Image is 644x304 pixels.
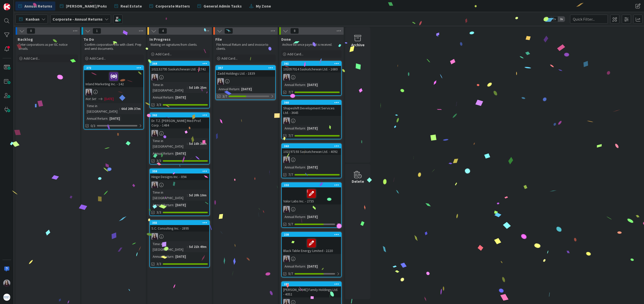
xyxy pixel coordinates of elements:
[150,117,209,128] div: Dr. T.Z. [PERSON_NAME] Med Prof. Corp. - 1484
[158,28,167,34] span: 4
[151,138,187,149] div: Time in [GEOGRAPHIC_DATA]
[282,183,341,187] div: 232
[551,17,558,22] span: 2x
[173,254,174,259] span: :
[282,237,341,254] div: Black Table Energy Limited - 2220
[284,62,341,65] div: 361
[283,74,290,80] img: BC
[306,164,319,170] div: [DATE]
[281,37,291,42] span: Done
[283,264,305,269] div: Annual Return
[120,106,142,111] div: 66d 20h 37m
[104,96,114,102] span: [DATE]
[146,2,193,11] a: Corporate Matters
[107,116,108,121] span: :
[306,125,319,131] div: [DATE]
[282,105,341,116] div: Shapeshift Development Services Ltd. - 3645
[3,294,10,301] img: avatar
[282,144,341,148] div: 363
[188,192,208,198] div: 5d 20h 10m
[155,52,172,56] span: Add Card...
[3,3,10,10] img: Visit kanbanzone.com
[151,190,187,201] div: Time in [GEOGRAPHIC_DATA]
[283,156,290,163] img: BC
[150,233,209,240] div: BC
[217,86,239,92] div: Annual Return
[111,2,145,11] a: Real Estate
[288,271,293,276] span: 5/7
[24,56,40,61] span: Add Card...
[149,112,210,164] a: 362Dr. T.Z. [PERSON_NAME] Med Prof. Corp. - 1484BCTime in [GEOGRAPHIC_DATA]:5d 16h 28mAnnual Retu...
[283,206,290,212] img: BC
[151,82,187,93] div: Time in [GEOGRAPHIC_DATA]
[86,66,143,70] div: 272
[187,85,188,90] span: :
[152,169,209,173] div: 359
[282,61,341,66] div: 361
[188,244,208,249] div: 5d 21h 49m
[151,151,173,156] div: Annual Return
[305,125,306,131] span: :
[90,56,106,61] span: Add Card...
[351,42,365,48] div: Archive
[84,66,143,87] div: 272Inland Marketing Inc. - 142
[187,192,188,198] span: :
[26,16,39,22] span: Kanban
[305,264,306,269] span: :
[108,116,121,121] div: [DATE]
[27,28,35,34] span: 0
[282,74,341,80] div: BC
[151,182,158,188] img: BC
[282,232,341,237] div: 238
[284,233,341,236] div: 238
[156,261,161,267] span: 3/3
[150,61,209,72] div: 364102132795 Saskatchewan Ltd. - 2742
[150,169,209,180] div: 359Hinge Designs Inc. - 894
[288,222,293,227] span: 5/7
[282,100,341,105] div: 360
[150,113,209,128] div: 362Dr. T.Z. [PERSON_NAME] Med Prof. Corp. - 1484
[217,78,224,85] img: BC
[150,113,209,117] div: 362
[173,95,174,100] span: :
[282,66,341,72] div: 102057014 Saskatchewan Ltd. - 1680
[152,113,209,117] div: 362
[305,82,306,88] span: :
[150,221,209,225] div: 355
[284,101,341,104] div: 360
[222,94,227,99] span: 3/7
[288,90,293,95] span: 7/7
[282,117,341,124] div: BC
[151,74,158,80] img: BC
[188,85,208,90] div: 5d 16h 25m
[282,183,341,204] div: 232Valor Labs Inc. - 2735
[150,225,209,232] div: S.C. Consulting Inc. - 2895
[18,37,33,42] span: Backlog
[306,82,319,88] div: [DATE]
[558,17,565,22] span: 3x
[283,164,305,170] div: Annual Return
[156,158,161,163] span: 3/3
[91,123,95,128] span: 0/3
[282,282,341,297] div: 283[PERSON_NAME] Family Holdings Ltd. - 4052
[216,43,275,51] p: File Annual Return and send invoice to clients.
[93,28,101,34] span: 1
[281,232,342,277] a: 238Black Table Energy Limited - 2220BCAnnual Return:[DATE]5/7
[84,70,143,87] div: Inland Marketing Inc. - 142
[150,221,209,232] div: 355S.C. Consulting Inc. - 2895
[155,3,190,9] span: Corporate Matters
[283,255,290,262] img: BC
[57,2,110,11] a: [PERSON_NAME]/PoAs
[19,43,77,51] p: Enter corporations as per ISC notice emails.
[218,66,275,70] div: 357
[174,202,187,208] div: [DATE]
[149,37,171,42] span: In Progress
[216,66,275,77] div: 357Zadd Holdings Ltd. - 1839
[150,66,209,72] div: 102132795 Saskatchewan Ltd. - 2742
[152,221,209,225] div: 355
[284,282,341,286] div: 283
[216,78,275,85] div: BC
[150,74,209,80] div: BC
[282,156,341,163] div: BC
[174,254,187,259] div: [DATE]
